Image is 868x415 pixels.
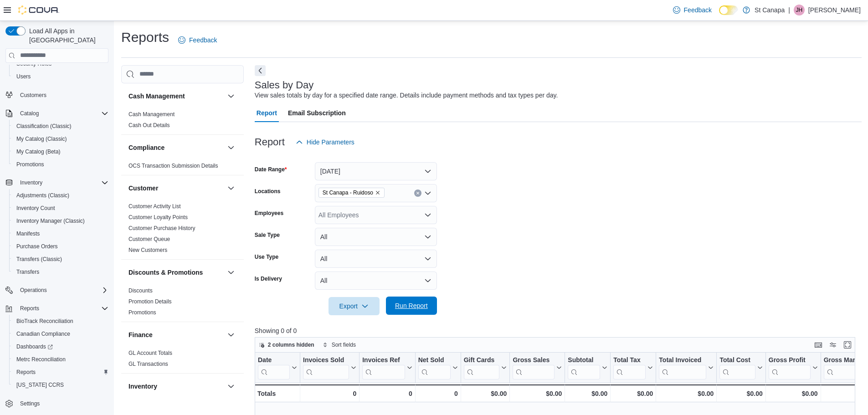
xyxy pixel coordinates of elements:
[128,92,185,101] h3: Cash Management
[258,356,290,364] div: Date
[128,143,164,152] h3: Compliance
[16,192,69,199] span: Adjustments (Classic)
[13,133,108,144] span: My Catalog (Classic)
[20,92,46,99] span: Customers
[613,356,646,379] div: Total Tax
[268,341,314,348] span: 2 columns hidden
[9,202,112,215] button: Inventory Count
[128,122,170,128] a: Cash Out Details
[719,15,719,15] span: Dark Mode
[463,356,499,364] div: Gift Cards
[255,188,281,195] label: Locations
[128,309,156,316] a: Promotions
[9,70,112,83] button: Users
[16,108,42,119] button: Catalog
[13,228,108,239] span: Manifests
[121,109,244,134] div: Cash Management
[13,146,108,157] span: My Catalog (Beta)
[16,230,40,237] span: Manifests
[128,225,195,231] a: Customer Purchase History
[9,240,112,253] button: Purchase Orders
[16,398,108,409] span: Settings
[842,339,853,350] button: Enter fullscreen
[813,339,824,350] button: Keyboard shortcuts
[13,354,69,365] a: Metrc Reconciliation
[13,367,39,378] a: Reports
[659,356,706,364] div: Total Invoiced
[463,388,507,399] div: $0.00
[13,241,108,252] span: Purchase Orders
[2,176,112,189] button: Inventory
[16,268,39,276] span: Transfers
[13,133,71,144] a: My Catalog (Classic)
[121,348,244,373] div: Finance
[659,356,714,379] button: Total Invoiced
[16,330,70,338] span: Canadian Compliance
[362,388,412,399] div: 0
[315,272,437,290] button: All
[13,328,108,339] span: Canadian Compliance
[128,143,224,152] button: Compliance
[226,267,236,278] button: Discounts & Promotions
[128,268,203,277] h3: Discounts & Promotions
[659,356,706,379] div: Total Invoiced
[258,356,297,379] button: Date
[755,5,785,15] p: St Canapa
[719,356,762,379] button: Total Cost
[128,163,218,169] a: OCS Transaction Submission Details
[128,360,168,368] span: GL Transactions
[323,188,373,197] span: St Canapa - Ruidoso
[16,135,67,143] span: My Catalog (Classic)
[9,189,112,202] button: Adjustments (Classic)
[128,287,153,294] span: Discounts
[769,356,818,379] button: Gross Profit
[128,268,224,277] button: Discounts & Promotions
[16,343,53,350] span: Dashboards
[418,356,450,379] div: Net Sold
[463,356,507,379] button: Gift Cards
[128,214,188,220] a: Customer Loyalty Points
[303,356,349,379] div: Invoices Sold
[20,179,42,186] span: Inventory
[128,298,172,305] a: Promotion Details
[2,284,112,297] button: Operations
[513,388,562,399] div: $0.00
[395,301,428,310] span: Run Report
[13,159,108,170] span: Promotions
[258,356,290,379] div: Date
[16,89,108,101] span: Customers
[255,253,278,261] label: Use Type
[719,5,738,15] input: Dark Mode
[303,356,356,379] button: Invoices Sold
[16,398,43,409] a: Settings
[9,120,112,133] button: Classification (Classic)
[128,111,175,118] span: Cash Management
[128,184,224,193] button: Customer
[128,382,224,391] button: Inventory
[128,330,153,339] h3: Finance
[255,210,283,217] label: Employees
[568,388,607,399] div: $0.00
[16,303,108,314] span: Reports
[20,305,39,312] span: Reports
[332,341,356,348] span: Sort fields
[16,217,85,225] span: Inventory Manager (Classic)
[255,91,558,100] div: View sales totals by day for a specified date range. Details include payment methods and tax type...
[9,328,112,340] button: Canadian Compliance
[13,367,108,378] span: Reports
[226,381,236,392] button: Inventory
[16,161,44,168] span: Promotions
[128,382,157,391] h3: Inventory
[362,356,405,364] div: Invoices Ref
[794,5,805,15] div: Joe Hernandez
[128,92,224,101] button: Cash Management
[121,285,244,322] div: Discounts & Promotions
[9,366,112,379] button: Reports
[16,205,55,212] span: Inventory Count
[788,5,790,15] p: |
[189,36,217,45] span: Feedback
[16,148,61,155] span: My Catalog (Beta)
[128,361,168,367] a: GL Transactions
[18,5,59,15] img: Cova
[255,275,282,282] label: Is Delivery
